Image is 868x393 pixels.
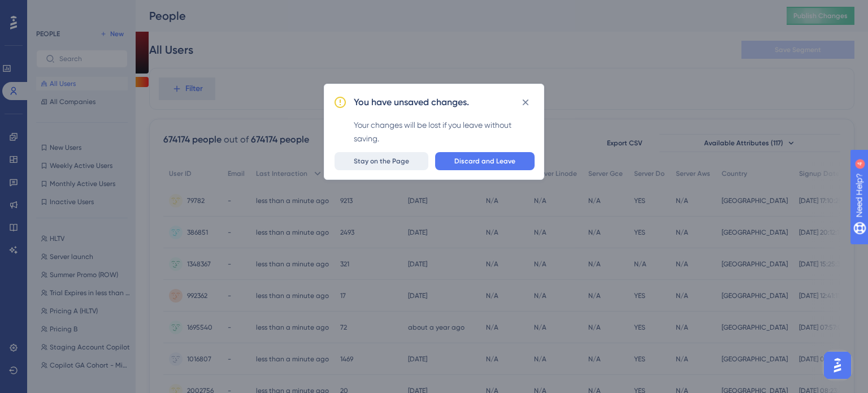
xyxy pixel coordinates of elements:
[27,3,71,16] span: Need Help?
[454,157,515,166] span: Discard and Leave
[354,118,535,145] div: Your changes will be lost if you leave without saving.
[354,96,469,109] h2: You have unsaved changes.
[354,157,409,166] span: Stay on the Page
[79,6,82,15] div: 4
[821,348,854,382] iframe: UserGuiding AI Assistant Launcher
